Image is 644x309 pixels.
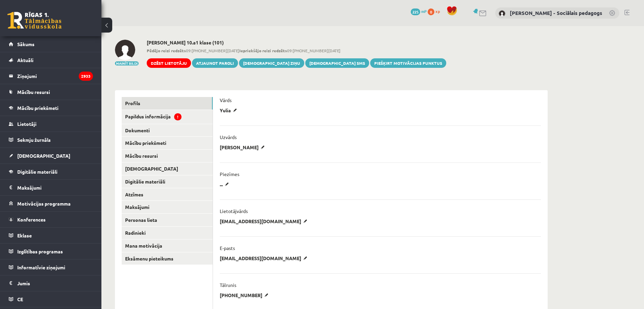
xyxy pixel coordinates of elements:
a: 225 mP [411,8,427,14]
p: Yulia [220,107,239,113]
a: Rīgas 1. Tālmācības vidusskola [7,12,62,29]
p: Tālrunis [220,282,236,288]
a: [DEMOGRAPHIC_DATA] ziņu [239,58,304,68]
span: Izglītības programas [17,248,63,254]
p: E-pasts [220,245,235,251]
b: Iepriekšējo reizi redzēts [239,48,287,53]
span: Konferences [17,216,46,223]
legend: Maksājumi [17,180,93,195]
span: Informatīvie ziņojumi [17,264,65,270]
p: [EMAIL_ADDRESS][DOMAIN_NAME] [220,218,310,224]
a: Radinieki [122,227,213,239]
a: Maksājumi [9,180,93,195]
a: CE [9,291,93,307]
a: Personas lieta [122,214,213,226]
span: Eklase [17,232,32,238]
img: Dagnija Gaubšteina - Sociālais pedagogs [499,10,505,17]
a: [PERSON_NAME] - Sociālais pedagogs [510,9,602,16]
span: Aktuāli [17,57,33,63]
a: Sākums [9,36,93,52]
span: Motivācijas programma [17,200,71,207]
p: [PHONE_NUMBER] [220,292,271,298]
a: Konferences [9,212,93,227]
p: [PERSON_NAME] [220,144,267,150]
a: Digitālie materiāli [9,164,93,179]
span: xp [435,8,440,14]
a: Ziņojumi2933 [9,68,93,84]
a: Digitālie materiāli [122,175,213,188]
a: Informatīvie ziņojumi [9,259,93,275]
span: 09:[PHONE_NUMBER][DATE] 09:[PHONE_NUMBER][DATE] [147,47,446,54]
a: Papildus informācija! [122,110,213,124]
a: Eklase [9,228,93,243]
p: Vārds [220,97,232,103]
img: Yulia Gorbacheva [115,40,135,60]
a: [DEMOGRAPHIC_DATA] [122,162,213,175]
a: Mācību priekšmeti [122,137,213,149]
p: ... [220,181,231,187]
legend: Ziņojumi [17,68,93,84]
a: Motivācijas programma [9,196,93,211]
span: ! [174,113,182,120]
span: Sekmju žurnāls [17,137,51,143]
a: Jumis [9,275,93,291]
span: CE [17,296,23,302]
p: Piezīmes [220,171,239,177]
span: Jumis [17,280,30,286]
span: 225 [411,8,420,15]
p: Lietotājvārds [220,208,248,214]
span: mP [421,8,427,14]
a: Dokumenti [122,124,213,137]
a: Atjaunot paroli [192,58,238,68]
a: Mācību resursi [9,84,93,100]
span: 0 [428,8,434,15]
span: Sākums [17,41,34,47]
span: Digitālie materiāli [17,169,57,175]
a: Atzīmes [122,188,213,201]
a: Piešķirt motivācijas punktus [370,58,446,68]
a: Mana motivācija [122,239,213,252]
a: Maksājumi [122,201,213,213]
a: Profils [122,97,213,110]
a: 0 xp [428,8,443,14]
span: [DEMOGRAPHIC_DATA] [17,153,70,159]
p: [EMAIL_ADDRESS][DOMAIN_NAME] [220,255,310,261]
span: Mācību priekšmeti [17,105,58,111]
a: Sekmju žurnāls [9,132,93,148]
a: Mācību resursi [122,150,213,162]
i: 2933 [79,72,93,81]
span: Lietotāji [17,121,37,127]
a: Mācību priekšmeti [9,100,93,116]
a: Lietotāji [9,116,93,132]
a: [DEMOGRAPHIC_DATA] SMS [305,58,369,68]
a: Eksāmenu pieteikums [122,252,213,265]
a: Aktuāli [9,52,93,68]
a: Izglītības programas [9,244,93,259]
p: Uzvārds [220,134,237,140]
b: Pēdējo reizi redzēts [147,48,186,53]
a: [DEMOGRAPHIC_DATA] [9,148,93,163]
a: Dzēst lietotāju [147,58,191,68]
h2: [PERSON_NAME] 10.a1 klase (101) [147,40,446,45]
span: Mācību resursi [17,89,50,95]
button: Mainīt bildi [115,61,139,65]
